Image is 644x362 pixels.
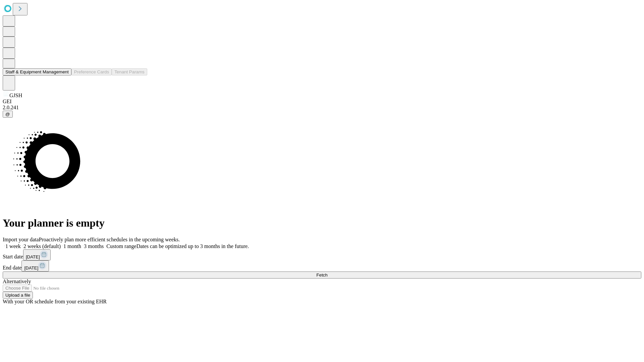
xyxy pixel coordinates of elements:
span: Dates can be optimized up to 3 months in the future. [137,243,249,249]
span: [DATE] [24,265,38,270]
span: 3 months [84,243,104,249]
span: 1 month [63,243,81,249]
span: Fetch [316,273,327,278]
button: [DATE] [23,249,51,260]
span: @ [5,112,10,117]
span: Alternatively [3,279,31,284]
button: Upload a file [3,292,33,299]
span: [DATE] [26,254,40,259]
span: With your OR schedule from your existing EHR [3,299,107,304]
button: [DATE] [21,260,49,271]
button: @ [3,111,13,118]
button: Staff & Equipment Management [3,68,71,75]
span: GJSH [9,93,22,98]
h1: Your planner is empty [3,217,641,229]
div: GEI [3,99,641,105]
button: Fetch [3,271,641,279]
button: Tenant Params [112,68,147,75]
div: End date [3,260,641,271]
span: 2 weeks (default) [23,243,61,249]
button: Preference Cards [71,68,112,75]
span: 1 week [5,243,21,249]
div: Start date [3,249,641,260]
span: Proactively plan more efficient schedules in the upcoming weeks. [39,237,180,242]
div: 2.0.241 [3,105,641,111]
span: Custom range [106,243,136,249]
span: Import your data [3,237,39,242]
